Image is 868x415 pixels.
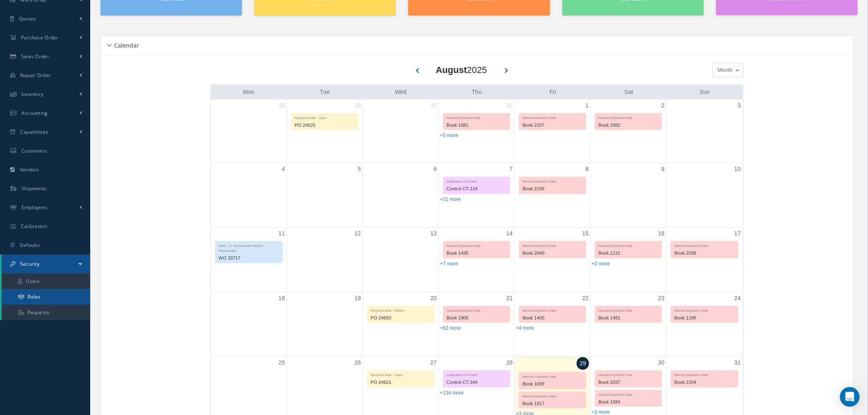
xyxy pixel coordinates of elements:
div: Manual Expiration Date [519,242,586,249]
div: Book 1906 [443,313,510,323]
a: August 30, 2025 [657,357,667,369]
a: Show 5 more events [440,132,458,138]
div: Book 2098 [671,249,738,258]
div: Book 2037 [595,378,662,387]
td: August 1, 2025 [515,100,591,163]
div: Required Date - Edited [368,306,434,313]
td: August 10, 2025 [667,163,742,227]
div: Book 2104 [671,378,738,387]
a: August 20, 2025 [429,292,439,304]
b: August [436,65,467,75]
span: Repair Order [20,72,51,79]
a: August 9, 2025 [660,163,667,175]
a: Requests [2,305,90,320]
a: Monday [242,87,256,97]
div: Book 1584 [595,397,662,407]
a: August 13, 2025 [429,228,439,239]
a: August 31, 2025 [733,357,742,369]
div: Manual Expiration Date [595,114,662,121]
a: August 19, 2025 [353,292,363,304]
a: August 29, 2025 [577,357,589,370]
div: Required Date - Open [292,114,358,121]
a: July 29, 2025 [353,100,363,112]
a: August 3, 2025 [736,100,742,112]
a: July 30, 2025 [429,100,439,112]
div: Book 1435 [443,249,510,258]
span: Purchase Order [21,34,59,41]
a: August 22, 2025 [581,292,591,304]
div: Manual Expiration Date [595,371,662,378]
td: July 28, 2025 [211,100,287,163]
div: Manual Expiration Date [595,242,662,249]
h5: Calendar [112,39,139,49]
td: August 24, 2025 [667,292,742,356]
div: Manual Expiration Date [519,306,586,313]
div: PO 24621 [368,378,434,387]
a: Friday [548,87,558,97]
td: August 3, 2025 [667,100,742,163]
a: August 17, 2025 [733,228,742,239]
td: August 20, 2025 [363,292,439,356]
span: Month [716,66,733,74]
td: August 22, 2025 [515,292,591,356]
div: Manual Expiration Date [519,392,586,399]
div: Manual Expiration Date [671,242,738,249]
div: Manual Expiration Date [595,306,662,313]
td: July 30, 2025 [363,100,439,163]
div: Manual Expiration Date [671,306,738,313]
a: August 21, 2025 [505,292,514,304]
td: August 2, 2025 [591,100,667,163]
a: August 25, 2025 [277,357,287,369]
span: Security [20,260,39,267]
span: Calibration [21,223,47,230]
div: PO 24620 [292,121,358,130]
td: August 8, 2025 [515,163,591,227]
span: Capabilities [20,128,48,135]
div: Required Date - Open [368,371,434,378]
a: August 26, 2025 [353,357,363,369]
a: Show 7 more events [440,261,458,267]
div: Control CT-124 [443,184,510,194]
a: Users [2,274,90,289]
div: Manual Expiration Date [519,372,586,379]
a: August 5, 2025 [356,163,363,175]
a: Saturday [623,87,635,97]
td: August 16, 2025 [591,228,667,292]
a: Security [2,255,90,274]
a: August 15, 2025 [581,228,591,239]
a: August 6, 2025 [432,163,439,175]
a: August 27, 2025 [429,357,439,369]
span: Customers [21,147,48,154]
div: Manual Expiration Date [443,306,510,313]
td: August 23, 2025 [591,292,667,356]
div: Book 1400 [519,313,586,323]
td: August 18, 2025 [211,292,287,356]
td: August 14, 2025 [439,228,514,292]
a: August 11, 2025 [277,228,287,239]
a: August 23, 2025 [657,292,667,304]
div: Book 2166 [519,184,586,194]
div: Book 2107 [519,121,586,130]
a: Thursday [470,87,483,97]
td: August 4, 2025 [211,163,287,227]
div: Manual Expiration Date [443,114,510,121]
td: August 9, 2025 [591,163,667,227]
div: Manual Expiration Date [519,114,586,121]
a: August 16, 2025 [657,228,667,239]
a: Tuesday [318,87,331,97]
div: Calibration Due Date [443,177,510,184]
div: Book 2082 [595,121,662,130]
div: PO 24693 [368,313,434,323]
a: Wednesday [393,87,409,97]
div: Manual Expiration Date [519,177,586,184]
a: August 14, 2025 [505,228,514,239]
td: August 6, 2025 [363,163,439,227]
td: August 17, 2025 [667,228,742,292]
span: Employees [21,204,48,211]
td: August 12, 2025 [287,228,363,292]
div: Manual Expiration Date [595,390,662,397]
span: Defaults [20,242,40,249]
a: August 8, 2025 [584,163,590,175]
span: Inventory [21,91,44,98]
div: Control CT-344 [443,378,510,387]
